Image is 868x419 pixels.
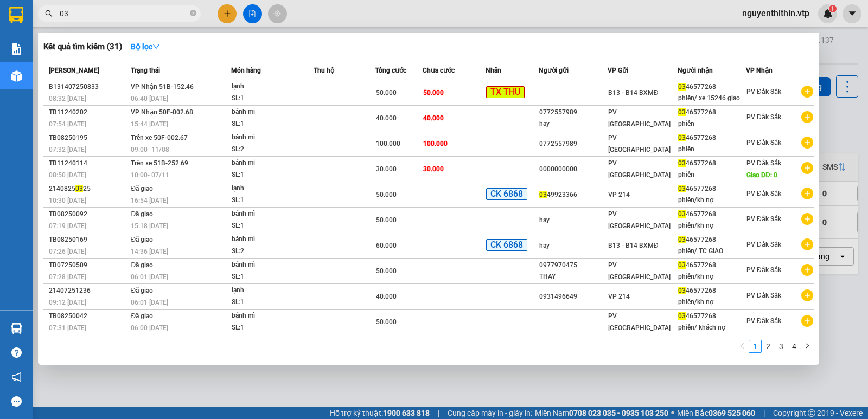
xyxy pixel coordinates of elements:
[423,114,444,122] span: 40.000
[678,234,745,246] div: 46577268
[539,164,607,175] div: 0000000000
[801,340,814,353] button: right
[131,185,153,192] span: Đã giao
[801,315,813,327] span: plus-circle
[678,83,686,91] span: 03
[736,340,749,353] li: Previous Page
[486,67,501,74] span: Nhãn
[60,8,188,20] input: Tìm tên, số ĐT hoặc mã đơn
[232,93,313,105] div: SL: 1
[232,259,313,271] div: bánh mỉ
[678,236,686,243] span: 03
[232,106,313,118] div: bánh mi
[232,310,313,322] div: bánh mì
[131,171,169,179] span: 10:00 - 07/11
[49,132,127,144] div: TB08250195
[49,234,127,246] div: TB08250169
[49,183,127,195] div: 2140825 25
[232,285,313,296] div: lạnh
[678,132,745,144] div: 46577268
[608,293,630,300] span: VP 214
[746,67,773,74] span: VP Nhận
[376,191,397,198] span: 50.000
[376,267,397,275] span: 50.000
[539,291,607,302] div: 0931496649
[423,89,444,96] span: 50.000
[49,299,86,306] span: 09:12 [DATE]
[232,118,313,130] div: SL: 1
[678,271,745,282] div: phiến/kh nợ
[232,322,313,334] div: SL: 1
[376,165,397,173] span: 30.000
[131,248,168,255] span: 14:36 [DATE]
[232,157,313,169] div: bánh mi
[45,10,53,17] span: search
[49,260,127,271] div: TB07250509
[49,158,127,169] div: TB11240114
[678,67,713,74] span: Người nhận
[775,340,788,353] li: 3
[608,67,628,74] span: VP Gửi
[746,215,781,223] span: PV Đắk Sắk
[122,38,169,55] button: Bộ lọcdown
[801,111,813,123] span: plus-circle
[608,312,671,332] span: PV [GEOGRAPHIC_DATA]
[678,158,745,169] div: 46577268
[788,340,801,353] li: 4
[608,108,671,128] span: PV [GEOGRAPHIC_DATA]
[131,299,168,306] span: 06:01 [DATE]
[11,70,22,82] img: warehouse-icon
[739,343,745,349] span: left
[376,140,400,147] span: 100.000
[49,248,86,255] span: 07:26 [DATE]
[49,222,86,230] span: 07:19 [DATE]
[131,222,168,230] span: 15:18 [DATE]
[49,209,127,220] div: TB08250092
[49,285,127,296] div: 21407251236
[232,246,313,257] div: SL: 2
[11,323,22,334] img: warehouse-icon
[131,83,194,91] span: VP Nhận 51B-152.46
[49,324,86,332] span: 07:31 [DATE]
[131,159,188,167] span: Trên xe 51B-252.69
[678,296,745,308] div: phiến/kh nợ
[608,89,659,96] span: B13 - B14 BXMĐ
[539,260,607,271] div: 0977970475
[9,7,23,23] img: logo-vxr
[131,146,169,153] span: 09:00 - 11/08
[539,191,547,198] span: 03
[423,165,444,173] span: 30.000
[539,138,607,150] div: 0772557989
[678,287,686,294] span: 03
[804,343,810,349] span: right
[678,159,686,167] span: 03
[232,81,313,93] div: lạnh
[678,107,745,118] div: 46577268
[131,95,168,102] span: 06:40 [DATE]
[49,107,127,118] div: TB11240202
[232,220,313,232] div: SL: 1
[678,195,745,206] div: phiến/kh nợ
[49,171,86,179] span: 08:50 [DATE]
[11,43,22,55] img: solution-icon
[49,197,86,204] span: 10:30 [DATE]
[608,210,671,230] span: PV [GEOGRAPHIC_DATA]
[746,139,781,146] span: PV Đắk Sắk
[131,134,188,141] span: Trên xe 50F-002.67
[131,67,160,74] span: Trạng thái
[678,260,745,271] div: 46577268
[801,289,813,301] span: plus-circle
[131,261,153,269] span: Đã giao
[801,137,813,149] span: plus-circle
[49,311,127,322] div: TB08250042
[75,185,83,192] span: 03
[608,134,671,153] span: PV [GEOGRAPHIC_DATA]
[376,114,397,122] span: 40.000
[376,89,397,96] span: 50.000
[678,183,745,195] div: 46577268
[131,210,153,218] span: Đã giao
[762,340,775,353] li: 2
[232,144,313,156] div: SL: 2
[678,322,745,333] div: phiến/ khách nợ
[376,318,397,326] span: 50.000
